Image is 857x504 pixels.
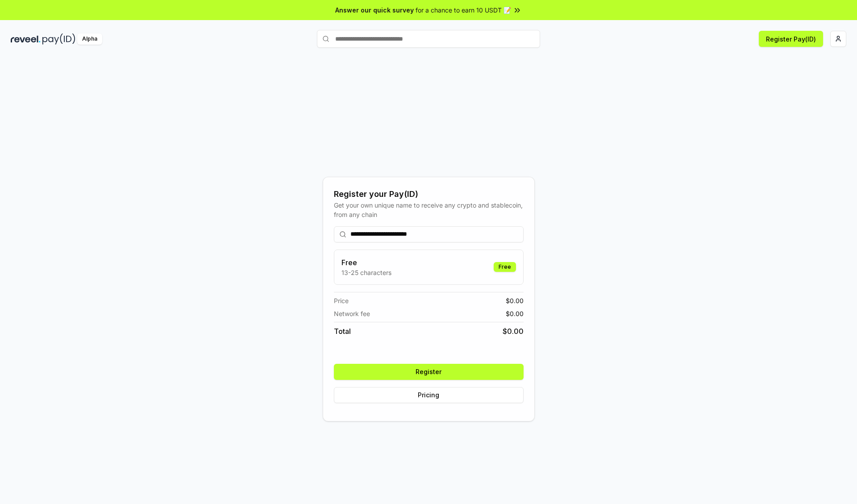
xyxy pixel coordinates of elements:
[341,257,391,268] h3: Free
[334,309,370,318] span: Network fee
[759,31,823,47] button: Register Pay(ID)
[503,326,524,337] span: $ 0.00
[42,33,75,45] img: pay_id
[494,262,516,272] div: Free
[416,5,511,15] span: for a chance to earn 10 USDT 📝
[334,200,524,219] div: Get your own unique name to receive any crypto and stablecoin, from any chain
[334,188,524,200] div: Register your Pay(ID)
[334,387,524,403] button: Pricing
[341,268,391,277] p: 13-25 characters
[334,326,351,337] span: Total
[506,309,524,318] span: $ 0.00
[77,33,102,45] div: Alpha
[11,33,41,45] img: reveel_dark
[334,364,524,380] button: Register
[335,5,414,15] span: Answer our quick survey
[334,296,349,305] span: Price
[506,296,524,305] span: $ 0.00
